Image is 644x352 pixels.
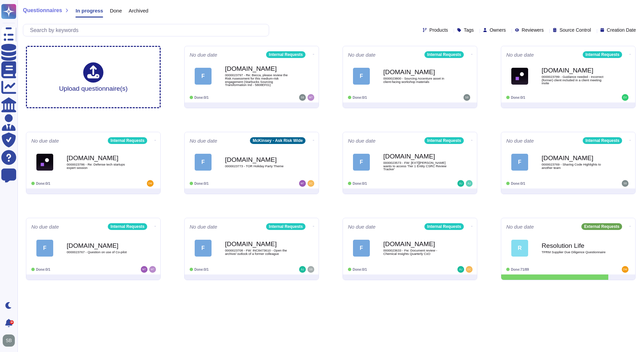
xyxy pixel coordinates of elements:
span: Done: 0/1 [194,268,208,271]
b: [DOMAIN_NAME] [67,242,134,249]
b: [DOMAIN_NAME] [225,156,292,163]
img: user [308,180,314,187]
div: F [353,68,370,85]
span: No due date [506,52,534,57]
div: Internal Requests [266,223,305,230]
span: No due date [31,224,59,229]
b: [DOMAIN_NAME] [225,65,292,72]
span: TPRM Supplier Due Diligence Questionnaire [542,251,609,254]
div: F [353,240,370,257]
img: user [299,266,306,273]
span: Creation Date [607,28,636,32]
span: Done: 0/1 [511,96,525,99]
input: Search by keywords [27,24,269,36]
span: Products [429,28,448,32]
span: Archived [129,8,148,13]
span: Done: 0/1 [511,182,525,185]
button: user [1,333,20,348]
span: Reviewers [522,28,544,32]
img: user [147,180,154,187]
span: Done: 0/1 [353,268,367,271]
img: user [299,180,306,187]
img: user [466,180,473,187]
b: [DOMAIN_NAME] [67,155,134,161]
div: Internal Requests [108,137,147,144]
div: Internal Requests [424,137,464,144]
span: No due date [506,224,534,229]
div: F [353,154,370,171]
div: McKinsey - Ask Risk Wide [250,137,305,144]
img: Logo [36,154,53,171]
span: Done: 0/1 [36,268,50,271]
span: No due date [506,138,534,143]
span: 0000023708 - FW: INC8473610 - Open the archive/ outlook of a former colleague [225,249,292,255]
div: F [36,240,53,257]
b: [DOMAIN_NAME] [225,241,292,247]
span: No due date [348,224,376,229]
img: user [299,94,306,101]
span: Owners [490,28,506,32]
b: Resolution Life [542,242,609,249]
b: [DOMAIN_NAME] [383,69,451,75]
span: Questionnaires [23,8,62,13]
span: Done: 0/1 [194,96,208,99]
div: Internal Requests [424,51,464,58]
span: 0000023769 - Sharing Code Highlights to another team [542,163,609,169]
span: No due date [190,138,217,143]
img: user [622,180,629,187]
div: F [195,68,212,85]
span: 0000023800 - Sourcing Accenture asset in client-facing workshop materials [383,77,451,83]
img: user [308,266,314,273]
img: user [141,266,148,273]
div: R [511,240,528,257]
img: user [622,94,629,101]
img: user [457,180,464,187]
span: Done [110,8,122,13]
img: user [149,266,156,273]
div: Internal Requests [583,51,622,58]
span: No due date [348,52,376,57]
div: F [511,154,528,171]
div: Internal Requests [583,137,622,144]
span: Done: 0/1 [36,182,50,185]
span: Done: 71/89 [511,268,529,271]
div: F [195,154,212,171]
div: Internal Requests [424,223,464,230]
span: Done: 0/1 [194,182,208,185]
div: Internal Requests [108,223,147,230]
div: Internal Requests [266,51,305,58]
div: Upload questionnaire(s) [59,62,128,92]
span: No due date [190,224,217,229]
span: Tags [464,28,474,32]
span: Source Control [559,28,591,32]
span: No due date [190,52,217,57]
img: user [308,94,314,101]
span: 0000023789 - Guidance needed - Incorrect (former) client included in a client meeting invite [542,75,609,85]
span: 0000023786 - Re: Defense tech startups expert session [67,163,134,169]
b: [DOMAIN_NAME] [542,67,609,74]
div: 9+ [10,320,14,324]
span: No due date [31,138,59,143]
span: 0000023767 - Question on use of Co-pilot [67,251,134,254]
div: External Requests [581,223,622,230]
img: user [622,266,629,273]
img: user [466,266,473,273]
span: 0000023573 - FW: [EXT][PERSON_NAME] wants to access 'Tier 1 Entity CSRC Review Tracker' [383,161,451,171]
span: 0000023773 - TOR Holiday Party Theme [225,165,292,168]
span: Done: 0/1 [353,182,367,185]
img: user [3,334,15,347]
img: user [463,94,470,101]
b: [DOMAIN_NAME] [383,241,451,247]
span: Done: 0/1 [353,96,367,99]
img: Logo [511,68,528,85]
span: 0000023797 - Re: Becca, please review the Risk Assessment for this medium-risk engagement (Starbu... [225,74,292,86]
b: [DOMAIN_NAME] [383,153,451,159]
span: In progress [75,8,103,13]
div: F [195,240,212,257]
img: user [457,266,464,273]
span: 0000023633 - Fw: Document review - Chemical Insights Quarterly CxO [383,249,451,255]
b: [DOMAIN_NAME] [542,155,609,161]
span: No due date [348,138,376,143]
